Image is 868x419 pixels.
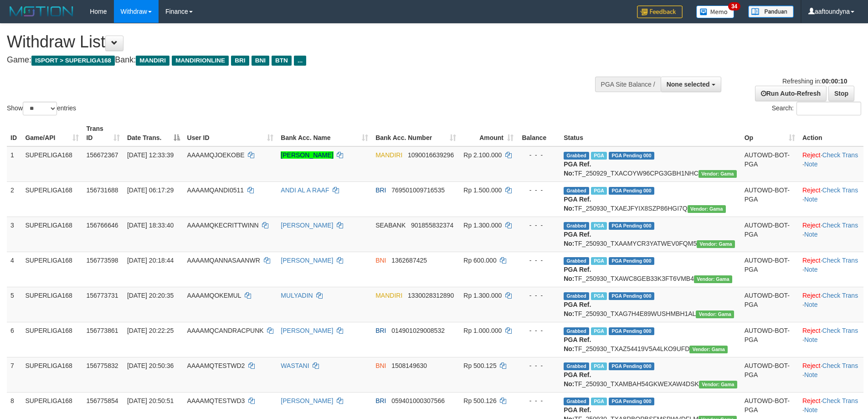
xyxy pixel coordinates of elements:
span: PGA Pending [609,362,654,370]
b: PGA Ref. No: [564,371,591,388]
span: Rp 1.300.000 [463,292,502,299]
th: ID [7,120,21,146]
span: Vendor URL: https://trx31.1velocity.biz [699,170,737,178]
div: - - - [521,221,556,230]
a: Note [804,160,818,168]
span: Marked by aafmaleo [591,398,607,405]
td: SUPERLIGA168 [21,146,82,182]
span: Marked by aafromsomean [591,187,607,195]
span: Rp 2.100.000 [463,151,502,159]
td: AUTOWD-BOT-PGA [741,217,799,252]
a: Stop [828,86,854,101]
span: [DATE] 20:18:44 [127,257,174,264]
td: TF_250930_TXAEJFYIX8SZP86HGI7Q [560,181,741,217]
span: Copy 769501009716535 to clipboard [391,186,445,194]
th: Bank Acc. Number: activate to sort column ascending [372,120,460,146]
span: [DATE] 12:33:39 [127,151,174,159]
a: Note [804,231,818,238]
td: SUPERLIGA168 [21,217,82,252]
td: · · [799,357,863,392]
a: Note [804,266,818,273]
div: - - - [521,361,556,370]
a: Reject [802,292,821,299]
a: Check Trans [822,151,858,159]
span: PGA Pending [609,222,654,230]
td: SUPERLIGA168 [21,287,82,322]
span: PGA Pending [609,398,654,405]
span: Marked by aafheankoy [591,222,607,230]
label: Search: [772,102,861,115]
a: MULYADIN [281,292,313,299]
td: TF_250930_TXAWC8GEB33K3FT6VMB4 [560,252,741,287]
img: MOTION_logo.png [7,5,76,18]
a: Reject [802,362,821,369]
img: panduan.png [748,5,794,18]
span: 156672367 [86,151,118,159]
div: - - - [521,150,556,160]
a: Reject [802,186,821,194]
h4: Game: Bank: [7,56,570,65]
td: 3 [7,217,21,252]
div: - - - [521,291,556,300]
span: BNI [375,362,386,369]
td: 7 [7,357,21,392]
span: BTN [272,56,292,66]
span: PGA Pending [609,152,654,160]
span: Vendor URL: https://trx31.1velocity.biz [689,346,728,353]
span: Copy 1330028312890 to clipboard [408,292,454,299]
b: PGA Ref. No: [564,301,591,317]
span: Vendor URL: https://trx31.1velocity.biz [697,240,735,248]
th: Status [560,120,741,146]
span: Marked by aafsoycanthlai [591,257,607,265]
span: Grabbed [564,187,589,195]
span: AAAAMQOKEMUL [187,292,241,299]
span: [DATE] 06:17:29 [127,186,174,194]
span: [DATE] 20:20:35 [127,292,174,299]
span: Grabbed [564,327,589,335]
span: 156731688 [86,186,118,194]
span: 156773731 [86,292,118,299]
th: Balance [517,120,560,146]
span: MANDIRI [136,56,169,66]
div: - - - [521,396,556,405]
a: Reject [802,222,821,229]
td: 5 [7,287,21,322]
span: 156773861 [86,327,118,334]
a: Note [804,371,818,378]
td: SUPERLIGA168 [21,181,82,217]
b: PGA Ref. No: [564,336,591,352]
span: 34 [728,2,740,10]
td: AUTOWD-BOT-PGA [741,252,799,287]
span: BNI [252,56,269,66]
td: TF_250930_TXAAMYCR3YATWEV0FQM5 [560,217,741,252]
span: Copy 014901029008532 to clipboard [391,327,445,334]
span: Rp 1.500.000 [463,186,502,194]
th: Action [799,120,863,146]
a: Check Trans [822,186,858,194]
a: Check Trans [822,362,858,369]
td: TF_250930_TXAZ54419V5A4LKO9UFD [560,322,741,357]
span: AAAAMQCANDRACPUNK [187,327,264,334]
span: [DATE] 20:22:25 [127,327,174,334]
td: · · [799,146,863,182]
span: PGA Pending [609,187,654,195]
span: BRI [375,186,386,194]
a: Check Trans [822,397,858,404]
img: Feedback.jpg [637,5,683,18]
img: Button%20Memo.svg [696,5,734,18]
td: AUTOWD-BOT-PGA [741,357,799,392]
span: MANDIRI [375,151,402,159]
a: Reject [802,327,821,334]
td: TF_250930_TXAG7H4E89WUSHMBH1AL [560,287,741,322]
span: Grabbed [564,292,589,300]
span: Vendor URL: https://trx31.1velocity.biz [699,381,737,388]
a: Note [804,301,818,308]
th: Game/API: activate to sort column ascending [21,120,82,146]
span: Grabbed [564,222,589,230]
td: AUTOWD-BOT-PGA [741,181,799,217]
span: Copy 1508149630 to clipboard [391,362,427,369]
th: Bank Acc. Name: activate to sort column ascending [277,120,372,146]
td: · · [799,287,863,322]
a: Note [804,336,818,343]
td: AUTOWD-BOT-PGA [741,322,799,357]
